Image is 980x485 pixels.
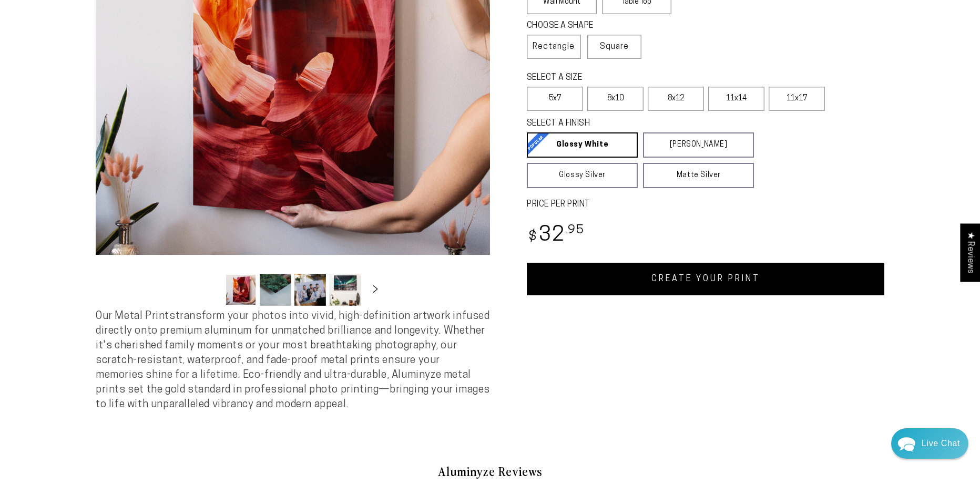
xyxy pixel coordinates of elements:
[565,224,584,236] sup: .95
[96,311,490,410] span: Our Metal Prints transform your photos into vivid, high-definition artwork infused directly onto ...
[891,428,968,459] div: Chat widget toggle
[708,87,764,111] label: 11x14
[960,223,980,282] div: Click to open Judge.me floating reviews tab
[600,40,629,53] span: Square
[648,87,704,111] label: 8x12
[922,428,960,459] div: Contact Us Directly
[364,278,387,301] button: Slide right
[769,87,825,111] label: 11x17
[527,118,729,130] legend: SELECT A FINISH
[527,199,884,211] label: PRICE PER PRINT
[183,462,797,480] h2: Aluminyze Reviews
[533,40,575,53] span: Rectangle
[527,225,584,246] bdi: 32
[528,230,537,244] span: $
[199,278,222,301] button: Slide left
[587,87,644,111] label: 8x10
[294,274,326,306] button: Load image 3 in gallery view
[527,132,638,158] a: Glossy White
[527,72,737,84] legend: SELECT A SIZE
[329,274,361,306] button: Load image 4 in gallery view
[527,263,884,295] a: CREATE YOUR PRINT
[260,274,291,306] button: Load image 2 in gallery view
[643,163,754,188] a: Matte Silver
[527,20,631,32] legend: CHOOSE A SHAPE
[527,163,638,188] a: Glossy Silver
[527,87,583,111] label: 5x7
[225,274,257,306] button: Load image 1 in gallery view
[643,132,754,158] a: [PERSON_NAME]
